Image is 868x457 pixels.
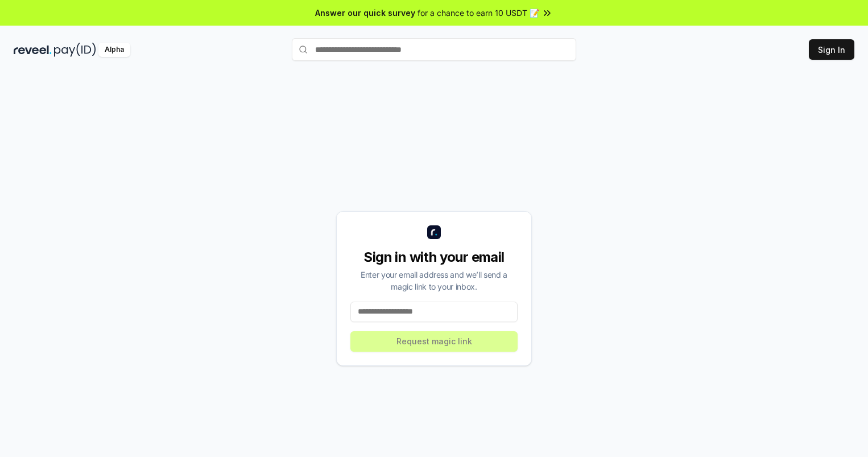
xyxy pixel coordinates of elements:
img: reveel_dark [14,43,52,57]
div: Sign in with your email [350,248,518,266]
span: for a chance to earn 10 USDT 📝 [418,7,539,19]
div: Enter your email address and we’ll send a magic link to your inbox. [350,269,518,293]
img: logo_small [427,225,441,239]
img: pay_id [54,43,96,57]
button: Sign In [809,39,854,60]
div: Alpha [98,43,130,57]
span: Answer our quick survey [315,7,415,19]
